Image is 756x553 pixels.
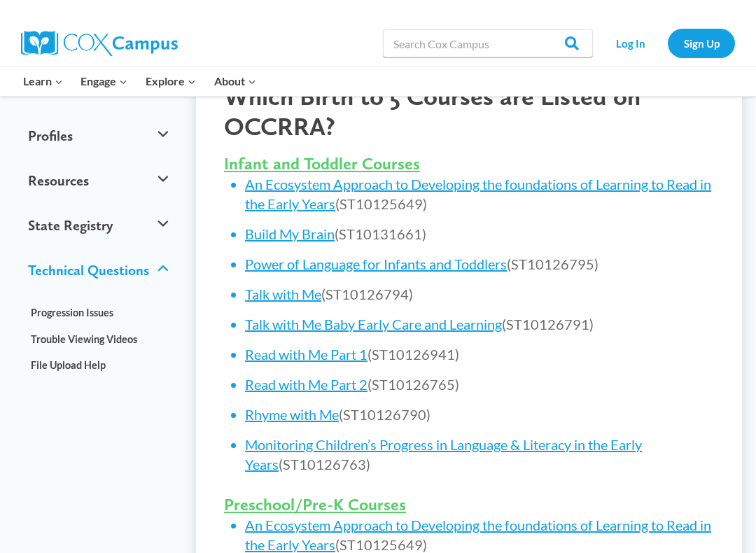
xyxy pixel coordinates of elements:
[21,300,175,325] a: Progression Issues
[245,224,714,244] li: (ST10131661)
[245,316,502,332] a: Talk with Me Baby Early Care and Learning
[14,66,265,96] nav: Primary Navigation
[21,31,178,56] img: Cox Campus
[21,352,175,378] a: File Upload Help
[245,176,711,212] a: An Ecosystem Approach to Developing the foundations of Learning to Read in the Early Years
[245,436,642,472] a: Monitoring Children’s Progress in Language & Literacy in the Early Years
[668,29,735,57] a: Sign Up
[245,254,714,274] li: (ST10126795)
[245,376,367,393] a: Read with Me Part 2
[245,406,339,423] a: Rhyme with Me
[245,174,714,213] li: (ST10125649)
[224,81,714,141] h2: Which Birth to 5 Courses are Listed on OCCRRA?
[21,113,175,158] button: Profiles
[245,405,714,424] li: (ST10126790)
[600,29,735,57] nav: Secondary Navigation
[224,494,406,514] span: Preschool/Pre-K Courses
[245,517,711,553] a: An Ecosystem Approach to Developing the foundations of Learning to Read in the Early Years
[21,158,175,203] button: Resources
[245,344,714,364] li: (ST10126941)
[245,374,714,394] li: (ST10126765)
[245,346,367,363] a: Read with Me Part 1
[245,225,335,242] a: Build My Brain
[224,153,420,174] span: Infant and Toddler Courses
[136,66,205,96] button: Child menu of Explore
[245,435,714,474] li: (ST10126763)
[21,325,175,351] a: Trouble Viewing Videos
[205,66,265,96] button: Child menu of About
[21,248,175,293] button: Technical Questions
[245,255,507,272] a: Power of Language for Infants and Toddlers
[21,203,175,248] button: State Registry
[245,286,321,302] a: Talk with Me
[245,314,714,334] li: (ST10126791)
[383,29,593,57] input: Search Cox Campus
[14,66,72,96] button: Child menu of Learn
[72,66,137,96] button: Child menu of Engage
[600,29,661,57] a: Log In
[245,284,714,304] li: (ST10126794)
